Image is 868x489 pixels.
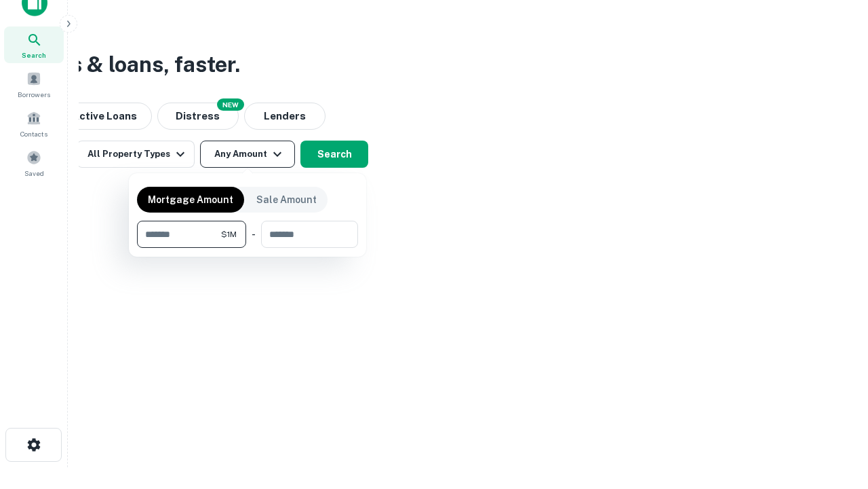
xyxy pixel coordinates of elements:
p: Sale Amount [256,192,317,207]
div: - [252,221,256,248]
span: $1M [221,228,237,240]
iframe: Chat Widget [800,380,868,446]
p: Mortgage Amount [148,192,233,207]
